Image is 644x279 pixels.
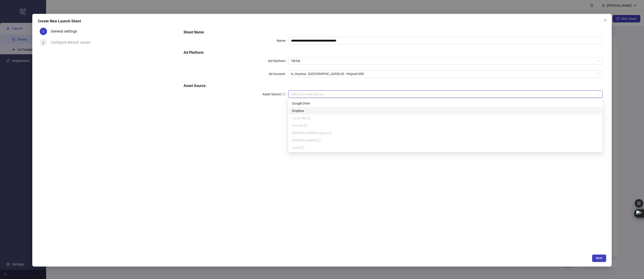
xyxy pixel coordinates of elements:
div: Dropbox [292,108,599,113]
div: Google Drive [292,101,599,106]
span: [DOMAIN_NAME] [292,138,321,142]
div: Configure default values [51,39,94,46]
span: info-circle [301,146,304,149]
div: Dropbox [289,107,602,114]
label: Ad Account [269,70,288,78]
span: Next [596,256,602,260]
span: Iconik [292,146,304,150]
span: question-circle [282,93,285,96]
span: 1 [42,30,44,33]
label: Asset Source [262,90,288,98]
div: Frontify [289,122,602,129]
button: Close [602,17,609,24]
div: Frame.io [289,137,602,144]
span: info-circle [317,139,321,142]
h5: Asset Source [184,83,602,89]
div: Iconik [289,144,602,151]
span: TikTok [291,57,600,64]
div: Create New Launch Sheet [38,18,606,24]
div: Frame.io Legacy [289,129,602,137]
button: Next [592,255,606,262]
span: lv_Hautica - Burga US - Httpool USD [291,70,600,77]
span: info-circle [304,124,307,127]
label: Ad Platform [268,57,288,65]
h5: Ad Platform [184,50,602,55]
span: info-circle [328,131,332,135]
span: close [603,18,607,22]
label: Name [277,37,288,44]
div: Local Files [289,114,602,122]
div: Google Drive [289,100,602,107]
span: Local Files [292,116,311,120]
input: Name [288,37,602,44]
span: Frontify [292,124,307,127]
h5: Sheet Name [184,30,602,35]
span: 2 [42,41,44,45]
div: General settings [51,28,81,35]
span: [DOMAIN_NAME] Legacy [292,131,332,135]
span: info-circle [308,117,311,120]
